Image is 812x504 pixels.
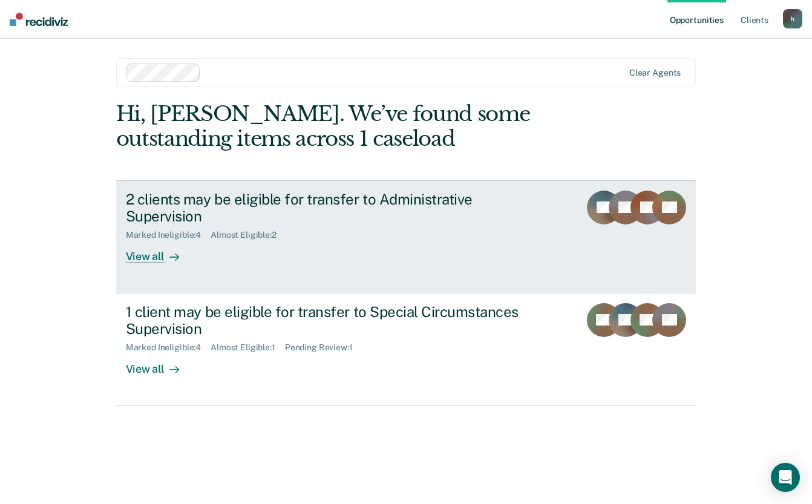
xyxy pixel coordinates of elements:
div: View all [126,353,194,376]
div: Clear agents [629,68,681,78]
a: 2 clients may be eligible for transfer to Administrative SupervisionMarked Ineligible:4Almost Eli... [116,180,696,293]
div: Marked Ineligible : 4 [126,230,211,240]
div: View all [126,240,194,264]
a: 1 client may be eligible for transfer to Special Circumstances SupervisionMarked Ineligible:4Almo... [116,293,696,406]
div: Pending Review : 1 [285,342,362,353]
button: h [783,9,802,28]
div: Open Intercom Messenger [771,463,800,492]
div: Hi, [PERSON_NAME]. We’ve found some outstanding items across 1 caseload [116,102,580,151]
div: 2 clients may be eligible for transfer to Administrative Supervision [126,191,551,226]
div: Almost Eligible : 2 [211,230,286,240]
img: Recidiviz [10,13,68,26]
div: Almost Eligible : 1 [211,342,285,353]
div: Marked Ineligible : 4 [126,342,211,353]
div: 1 client may be eligible for transfer to Special Circumstances Supervision [126,303,551,338]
